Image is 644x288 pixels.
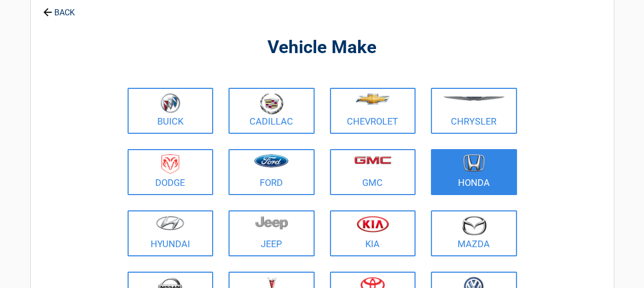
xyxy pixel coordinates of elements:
[255,215,288,230] img: jeep
[443,97,505,101] img: chrysler
[431,149,517,195] a: Honda
[356,93,390,105] img: chevrolet
[160,93,180,113] img: buick
[156,215,184,230] img: hyundai
[461,215,487,235] img: mazda
[228,210,315,256] a: Jeep
[128,210,214,256] a: Hyundai
[128,149,214,195] a: Dodge
[128,88,214,134] a: Buick
[354,156,391,164] img: gmc
[431,210,517,256] a: Mazda
[228,88,315,134] a: Cadillac
[330,88,416,134] a: Chevrolet
[125,36,520,60] h2: Vehicle Make
[357,215,389,232] img: kia
[260,93,283,114] img: cadillac
[228,149,315,195] a: Ford
[330,149,416,195] a: GMC
[161,154,179,174] img: dodge
[330,210,416,256] a: Kia
[431,88,517,134] a: Chrysler
[254,154,288,167] img: ford
[463,154,485,172] img: honda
